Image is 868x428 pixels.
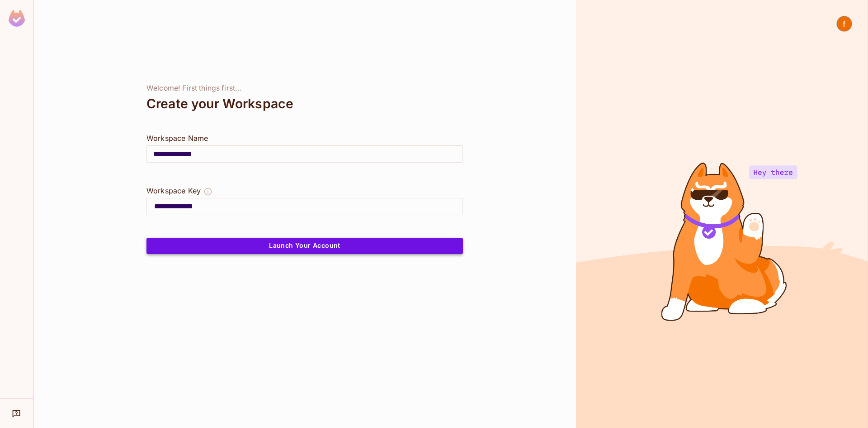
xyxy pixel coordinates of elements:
[203,185,212,198] button: The Workspace Key is unique, and serves as the identifier of your workspace.
[146,84,463,93] div: Welcome! First things first...
[6,404,27,423] div: Help & Updates
[9,10,25,27] img: SReyMgAAAABJRU5ErkJggg==
[146,238,463,254] button: Launch Your Account
[837,16,852,31] img: fduyhfsdfs asdadad
[146,93,463,115] div: Create your Workspace
[146,133,463,144] div: Workspace Name
[146,185,201,196] div: Workspace Key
